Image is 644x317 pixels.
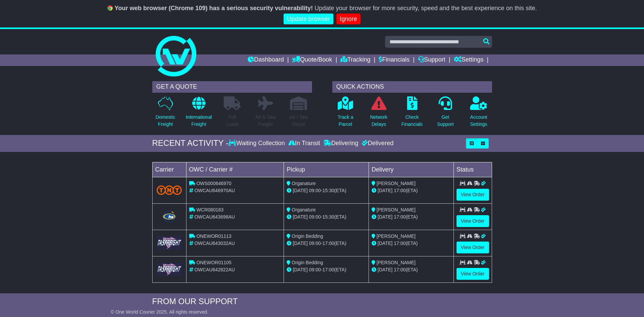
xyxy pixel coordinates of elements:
[115,5,313,12] b: Your web browser (Chrome 109) has a serious security vulnerability!
[284,162,369,177] td: Pickup
[196,207,223,212] span: WCR080183
[309,267,321,272] span: 09:00
[338,114,353,128] p: Track a Parcel
[162,210,177,223] img: Hunter_Express.png
[194,214,235,220] span: OWCAU643698AU
[340,54,370,66] a: Tracking
[152,81,312,93] div: GET A QUOTE
[323,241,334,246] span: 17:00
[370,114,387,128] p: Network Delays
[196,181,231,186] span: OWS000646970
[287,140,322,147] div: In Transit
[309,241,321,246] span: 09:00
[378,267,393,272] span: [DATE]
[394,241,406,246] span: 17:00
[437,114,453,128] p: Get Support
[377,260,416,265] span: [PERSON_NAME]
[372,266,451,273] div: (ETA)
[394,214,406,220] span: 17:00
[470,114,487,128] p: Account Settings
[292,181,316,186] span: Organature
[453,162,492,177] td: Status
[337,96,354,132] a: Track aParcel
[457,189,489,201] a: View Order
[457,268,489,280] a: View Order
[470,96,488,132] a: AccountSettings
[157,236,182,249] img: GetCarrierServiceLogo
[394,188,406,193] span: 17:00
[370,96,387,132] a: NetworkDelays
[401,114,423,128] p: Check Financials
[454,54,484,66] a: Settings
[378,188,393,193] span: [DATE]
[322,140,360,147] div: Delivering
[287,240,366,247] div: - (ETA)
[224,114,241,128] p: Full Loads
[360,140,394,147] div: Delivered
[194,267,235,272] span: OWCAU642822AU
[293,214,308,220] span: [DATE]
[186,162,284,177] td: OWC / Carrier #
[369,162,453,177] td: Delivery
[287,213,366,221] div: - (ETA)
[292,260,323,265] span: Origin Bedding
[457,242,489,253] a: View Order
[287,187,366,194] div: - (ETA)
[378,214,393,220] span: [DATE]
[332,81,492,93] div: QUICK ACTIONS
[372,240,451,247] div: (ETA)
[372,187,451,194] div: (ETA)
[248,54,284,66] a: Dashboard
[377,207,416,212] span: [PERSON_NAME]
[292,233,323,239] span: Origin Bedding
[379,54,409,66] a: Financials
[284,14,333,25] a: Update browser
[186,114,212,128] p: International Freight
[293,241,308,246] span: [DATE]
[152,297,492,307] div: FROM OUR SUPPORT
[290,114,308,128] p: Air / Sea Depot
[157,185,182,195] img: TNT_Domestic.png
[256,114,275,128] p: Air & Sea Freight
[377,181,416,186] span: [PERSON_NAME]
[309,214,321,220] span: 09:00
[185,96,212,132] a: InternationalFreight
[394,267,406,272] span: 17:00
[418,54,445,66] a: Support
[309,188,321,193] span: 09:00
[152,138,229,148] div: RECENT ACTIVITY -
[111,309,208,315] span: © One World Courier 2025. All rights reserved.
[323,214,334,220] span: 15:30
[437,96,454,132] a: GetSupport
[293,267,308,272] span: [DATE]
[152,162,186,177] td: Carrier
[155,114,175,128] p: Domestic Freight
[196,233,231,239] span: ONEWOR01113
[155,96,175,132] a: DomesticFreight
[314,5,537,12] span: Update your browser for more security, speed and the best experience on this site.
[293,188,308,193] span: [DATE]
[292,54,332,66] a: Quote/Book
[377,233,416,239] span: [PERSON_NAME]
[401,96,423,132] a: CheckFinancials
[336,14,360,25] a: Ignore
[372,213,451,221] div: (ETA)
[378,241,393,246] span: [DATE]
[287,266,366,273] div: - (ETA)
[323,188,334,193] span: 15:30
[196,260,231,265] span: ONEWOR01105
[457,215,489,227] a: View Order
[157,263,182,276] img: GetCarrierServiceLogo
[323,267,334,272] span: 17:00
[292,207,316,212] span: Organature
[228,140,286,147] div: Waiting Collection
[194,188,235,193] span: OWCAU646970AU
[194,241,235,246] span: OWCAU643032AU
